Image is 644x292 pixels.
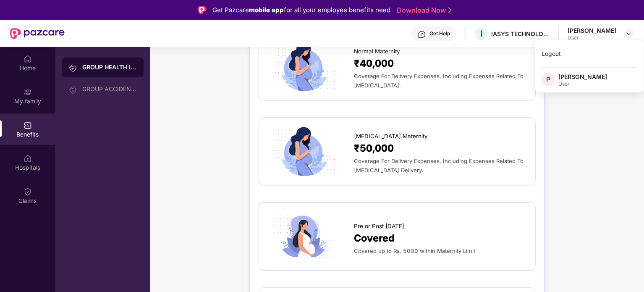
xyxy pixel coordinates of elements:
[198,6,207,14] img: Logo
[626,30,632,37] img: svg+xml;base64,PHN2ZyBpZD0iRHJvcGRvd24tMzJ4MzIiIHhtbG5zPSJodHRwOi8vd3d3LnczLm9yZy8yMDAwL3N2ZyIgd2...
[354,132,428,141] span: [MEDICAL_DATA] Maternity
[354,222,404,231] span: Pre or Post [DATE]
[558,81,607,87] div: User
[568,26,616,34] div: [PERSON_NAME]
[24,187,32,196] img: svg+xml;base64,PHN2ZyBpZD0iQ2xhaW0iIHhtbG5zPSJodHRwOi8vd3d3LnczLm9yZy8yMDAwL3N2ZyIgd2lkdGg9IjIwIi...
[249,6,284,14] strong: mobile app
[354,56,394,71] span: ₹40,000
[212,5,390,15] div: Get Pazcare for all your employee benefits need
[546,74,550,84] span: P
[354,141,394,156] span: ₹50,000
[418,30,426,39] img: svg+xml;base64,PHN2ZyBpZD0iSGVscC0zMngzMiIgeG1sbnM9Imh0dHA6Ly93d3cudzMub3JnLzIwMDAvc3ZnIiB3aWR0aD...
[354,247,475,254] span: Covered up to Rs. 5000 within Maternity Limit
[24,88,32,96] img: svg+xml;base64,PHN2ZyB3aWR0aD0iMjAiIGhlaWdodD0iMjAiIHZpZXdCb3g9IjAgMCAyMCAyMCIgZmlsbD0ibm9uZSIgeG...
[448,6,452,15] img: Stroke
[82,86,137,92] div: GROUP ACCIDENTAL INSURANCE
[558,73,607,81] div: [PERSON_NAME]
[24,154,32,163] img: svg+xml;base64,PHN2ZyBpZD0iSG9zcGl0YWxzIiB4bWxucz0iaHR0cDovL3d3dy53My5vcmcvMjAwMC9zdmciIHdpZHRoPS...
[24,55,32,63] img: svg+xml;base64,PHN2ZyBpZD0iSG9tZSIgeG1sbnM9Imh0dHA6Ly93d3cudzMub3JnLzIwMDAvc3ZnIiB3aWR0aD0iMjAiIG...
[354,231,395,246] span: Covered
[568,34,616,41] div: User
[24,121,32,129] img: svg+xml;base64,PHN2ZyBpZD0iQmVuZWZpdHMiIHhtbG5zPSJodHRwOi8vd3d3LnczLm9yZy8yMDAwL3N2ZyIgd2lkdGg9Ij...
[491,30,550,38] div: IASYS TECHNOLOGY SOLUTIONS PVT LTD
[354,73,524,89] span: Coverage For Delivery Expenses, Including Expenses Related To [MEDICAL_DATA].
[535,45,644,62] div: Logout
[82,63,137,71] div: GROUP HEALTH INSURANCE
[397,6,449,15] a: Download Now
[69,85,77,94] img: svg+xml;base64,PHN2ZyB3aWR0aD0iMjAiIGhlaWdodD0iMjAiIHZpZXdCb3g9IjAgMCAyMCAyMCIgZmlsbD0ibm9uZSIgeG...
[480,29,482,39] span: I
[267,211,340,261] img: icon
[429,30,450,37] div: Get Help
[354,158,524,174] span: Coverage For Delivery Expenses, Including Expenses Related To [MEDICAL_DATA] Delivery.
[267,41,340,92] img: icon
[354,47,400,56] span: Normal Maternity
[10,28,65,39] img: New Pazcare Logo
[267,126,340,176] img: icon
[69,63,77,72] img: svg+xml;base64,PHN2ZyB3aWR0aD0iMjAiIGhlaWdodD0iMjAiIHZpZXdCb3g9IjAgMCAyMCAyMCIgZmlsbD0ibm9uZSIgeG...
